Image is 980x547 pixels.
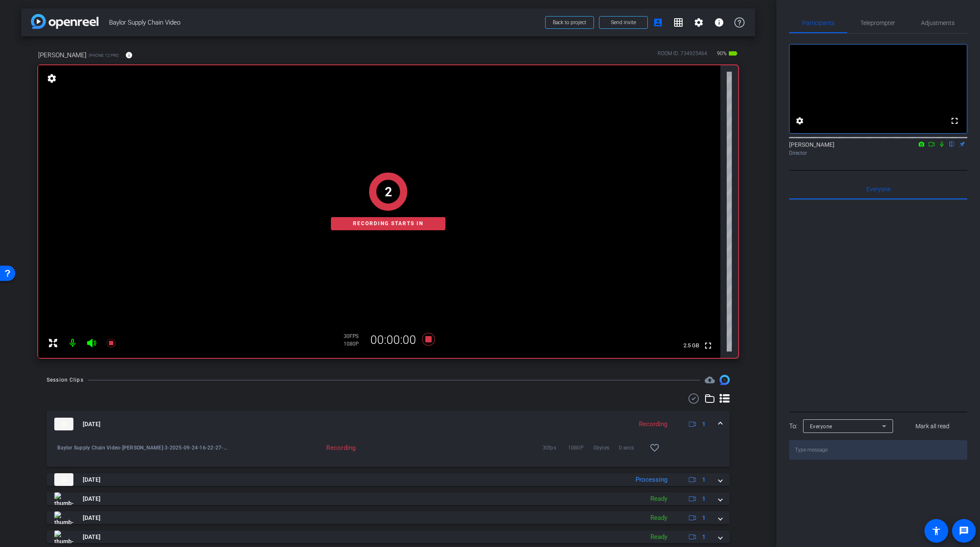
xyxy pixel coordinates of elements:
[331,217,445,230] div: Recording starts in
[594,444,619,452] span: 0bytes
[789,149,967,157] div: Director
[54,511,73,524] img: thumb-nail
[802,20,834,26] span: Participants
[227,444,360,452] div: Recording
[83,514,101,522] span: [DATE]
[568,444,594,452] span: 1080P
[705,375,715,385] mat-icon: cloud_upload
[619,444,644,452] span: 0 secs
[553,20,586,25] span: Back to project
[47,410,730,438] mat-expansion-panel-header: thumb-nail[DATE]Recording1
[83,475,101,484] span: [DATE]
[795,116,805,126] mat-icon: settings
[635,419,672,429] div: Recording
[83,494,101,503] span: [DATE]
[714,17,724,28] mat-icon: info
[83,420,101,429] span: [DATE]
[702,420,706,429] span: 1
[921,20,955,26] span: Adjustments
[47,473,730,486] mat-expansion-panel-header: thumb-nail[DATE]Processing1
[646,494,672,504] div: Ready
[959,526,969,536] mat-icon: message
[789,140,967,157] div: [PERSON_NAME]
[47,530,730,543] mat-expansion-panel-header: thumb-nail[DATE]Ready1
[543,444,568,452] span: 30fps
[109,14,540,31] span: Baylor Supply Chain Video
[860,20,895,26] span: Teleprompter
[54,473,73,486] img: thumb-nail
[810,424,832,430] span: Everyone
[720,375,730,385] img: Session clips
[631,475,672,485] div: Processing
[947,140,957,148] mat-icon: flip
[57,444,227,452] span: Baylor Supply Chain Video-[PERSON_NAME]-3-2025-09-24-16-22-27-944-0
[898,419,968,434] button: Mark all read
[545,16,594,29] button: Back to project
[789,421,797,431] div: To:
[646,532,672,542] div: Ready
[931,526,941,536] mat-icon: accessibility
[599,16,648,29] button: Send invite
[694,17,704,28] mat-icon: settings
[54,492,73,505] img: thumb-nail
[702,475,706,484] span: 1
[385,182,392,201] div: 2
[54,418,73,430] img: thumb-nail
[646,513,672,523] div: Ready
[47,376,84,384] div: Session Clips
[83,533,101,541] span: [DATE]
[702,514,706,522] span: 1
[702,494,706,503] span: 1
[702,533,706,541] span: 1
[31,14,98,29] img: app-logo
[653,17,663,28] mat-icon: account_box
[705,375,715,385] span: Destinations for your clips
[673,17,683,28] mat-icon: grid_on
[47,492,730,505] mat-expansion-panel-header: thumb-nail[DATE]Ready1
[54,530,73,543] img: thumb-nail
[866,186,890,192] span: Everyone
[47,438,730,467] div: thumb-nail[DATE]Recording1
[47,511,730,524] mat-expansion-panel-header: thumb-nail[DATE]Ready1
[650,443,660,453] mat-icon: favorite_border
[916,422,949,431] span: Mark all read
[949,116,960,126] mat-icon: fullscreen
[611,19,636,26] span: Send invite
